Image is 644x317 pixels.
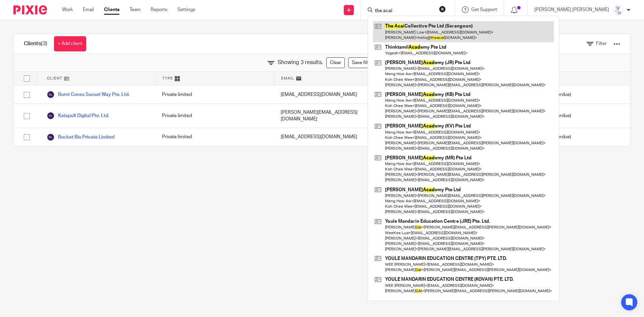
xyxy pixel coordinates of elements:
[47,112,55,120] img: svg%3E
[54,36,86,51] a: + Add client
[278,59,323,66] span: Showing 3 results.
[348,57,377,68] a: Save filter
[374,8,435,14] input: Search
[104,6,119,13] a: Clients
[281,75,294,81] span: Email
[151,6,167,13] a: Reports
[326,57,345,68] a: Clear
[274,86,393,104] div: [EMAIL_ADDRESS][DOMAIN_NAME]
[155,104,274,128] div: Private limited
[13,5,47,14] img: Pixie
[439,6,446,12] button: Clear
[129,6,141,13] a: Team
[24,40,47,47] h1: Clients
[471,7,497,12] span: Get Support
[47,133,55,141] img: svg%3E
[47,91,129,99] a: Burnt Cones Sunset Way Pte. Ltd.
[534,6,609,13] p: [PERSON_NAME] [PERSON_NAME]
[83,6,94,13] a: Email
[47,112,109,120] a: Katapult Digital Pte. Ltd.
[274,128,393,146] div: [EMAIL_ADDRESS][DOMAIN_NAME]
[155,86,274,104] div: Private limited
[177,6,195,13] a: Settings
[41,41,47,46] span: (3)
[596,41,607,46] span: Filter
[20,72,33,85] input: Select all
[62,6,73,13] a: Work
[274,104,393,128] div: [PERSON_NAME][EMAIL_ADDRESS][DOMAIN_NAME]
[162,75,173,81] span: Type
[47,133,114,141] a: Rocket Bio Private Limited
[47,91,55,99] img: svg%3E
[47,75,62,81] span: Client
[612,5,623,15] img: images.jfif
[155,128,274,146] div: Private limited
